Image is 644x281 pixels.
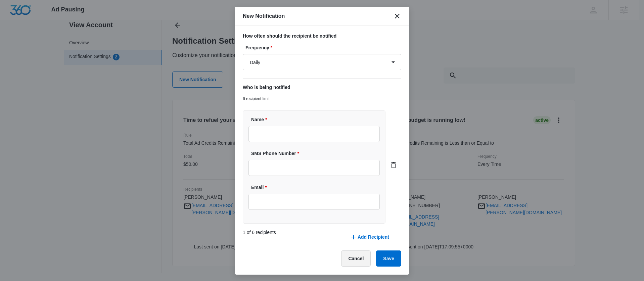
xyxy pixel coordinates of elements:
button: Save [376,250,401,267]
button: card.dropdown.delete [388,160,399,171]
p: 6 recipient limit [243,96,401,102]
p: 1 of 6 recipients [243,229,276,246]
button: close [393,12,401,20]
label: Frequency [245,44,404,51]
button: Add Recipient [343,229,396,245]
button: Cancel [341,250,371,267]
h1: New Notification [243,12,285,20]
label: SMS Phone Number [251,150,382,157]
p: How often should the recipient be notified [243,33,401,40]
label: Name [251,116,382,123]
label: Email [251,184,382,191]
p: Who is being notified [243,84,401,91]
